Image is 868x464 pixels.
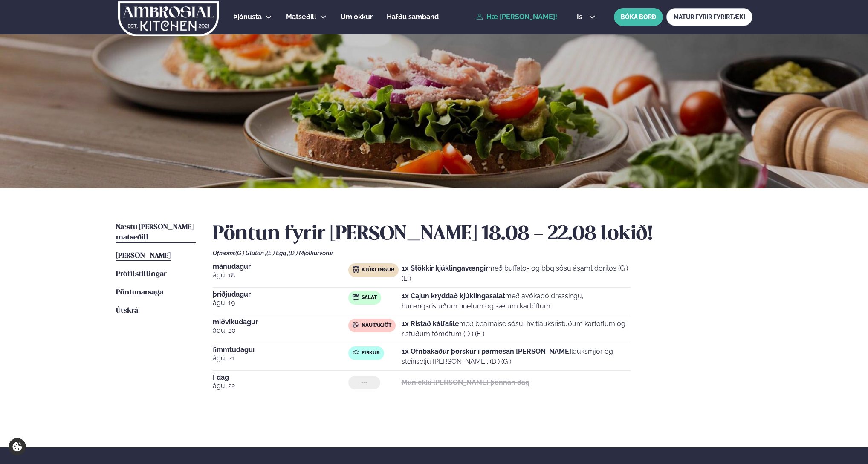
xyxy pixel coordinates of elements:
[289,250,333,256] span: (D ) Mjólkurvörur
[362,267,394,274] span: Kjúklingur
[353,266,359,273] img: chicken.svg
[116,289,163,296] span: Pöntunarsaga
[213,346,348,353] span: fimmtudagur
[213,291,348,298] span: þriðjudagur
[402,264,488,272] strong: 1x Stökkir kjúklingavængir
[116,222,196,243] a: Næstu [PERSON_NAME] matseðill
[116,252,171,259] span: [PERSON_NAME]
[116,271,167,278] span: Prófílstillingar
[286,12,316,22] a: Matseðill
[213,222,752,246] h2: Pöntun fyrir [PERSON_NAME] 18.08 - 22.08 lokið!
[213,250,752,256] div: Ofnæmi:
[402,378,529,386] strong: Mun ekki [PERSON_NAME] þennan dag
[116,224,194,241] span: Næstu [PERSON_NAME] matseðill
[233,12,262,22] a: Þjónusta
[353,321,359,328] img: beef.svg
[361,379,367,386] span: ---
[266,250,289,256] span: (E ) Egg ,
[362,350,380,357] span: Fiskur
[353,294,359,300] img: salad.svg
[362,294,377,301] span: Salat
[476,13,557,21] a: Hæ [PERSON_NAME]!
[116,306,138,316] a: Útskrá
[341,12,373,22] a: Um okkur
[614,8,663,26] button: BÓKA BORÐ
[213,270,348,280] span: ágú. 18
[402,347,571,355] strong: 1x Ofnbakaður þorskur í parmesan [PERSON_NAME]
[116,307,138,314] span: Útskrá
[387,12,439,22] a: Hafðu samband
[402,319,631,339] p: með bearnaise sósu, hvítlauksristuðum kartöflum og ristuðum tómötum (D ) (E )
[213,319,348,326] span: miðvikudagur
[116,288,163,298] a: Pöntunarsaga
[402,263,631,284] p: með buffalo- og bbq sósu ásamt doritos (G ) (E )
[353,349,359,356] img: fish.svg
[213,263,348,270] span: mánudagur
[233,13,262,21] span: Þjónusta
[402,292,505,300] strong: 1x Cajun kryddað kjúklingasalat
[213,353,348,363] span: ágú. 21
[362,322,391,329] span: Nautakjöt
[116,269,167,280] a: Prófílstillingar
[213,381,348,391] span: ágú. 22
[666,8,752,26] a: MATUR FYRIR FYRIRTÆKI
[570,14,602,20] button: is
[213,374,348,381] span: Í dag
[118,1,220,36] img: logo
[116,251,171,261] a: [PERSON_NAME]
[341,13,373,21] span: Um okkur
[402,346,631,367] p: lauksmjör og steinselju [PERSON_NAME]. (D ) (G )
[213,298,348,308] span: ágú. 19
[577,14,585,20] span: is
[402,291,631,311] p: með avókadó dressingu, hunangsristuðum hnetum og sætum kartöflum
[402,320,459,328] strong: 1x Ristað kálfafilé
[235,250,266,256] span: (G ) Glúten ,
[286,13,316,21] span: Matseðill
[9,438,26,455] a: Cookie settings
[213,326,348,336] span: ágú. 20
[387,13,439,21] span: Hafðu samband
